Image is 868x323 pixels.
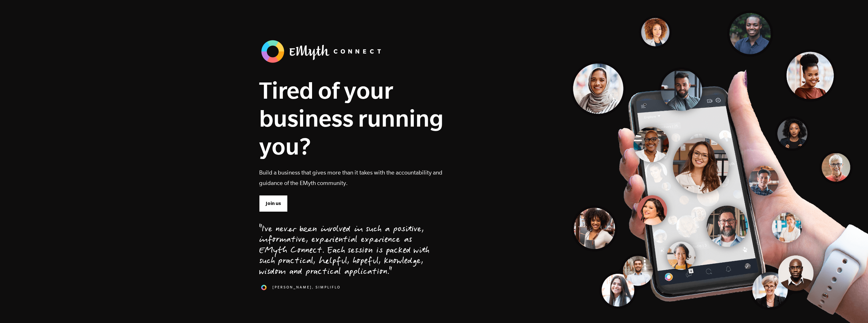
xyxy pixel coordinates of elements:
[266,200,281,207] span: Join us
[836,293,868,323] iframe: Chat Widget
[259,167,444,188] p: Build a business that gives more than it takes with the accountability and guidance of the EMyth ...
[259,76,444,160] h1: Tired of your business running you?
[259,283,269,292] img: 1
[272,285,341,290] span: [PERSON_NAME], SimpliFlo
[259,195,288,212] a: Join us
[259,38,386,65] img: banner_logo
[259,225,429,278] div: "I've never been involved in such a positive, informative, experiential experience as EMyth Conne...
